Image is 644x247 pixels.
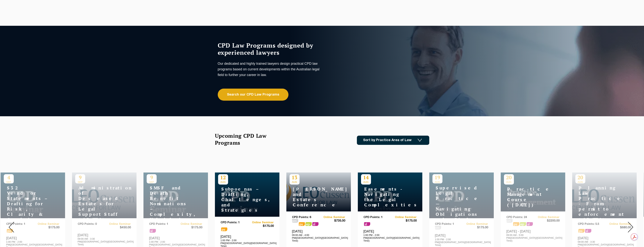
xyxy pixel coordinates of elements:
img: Icon [418,139,422,142]
h2: Upcoming CPD Law Programs [215,132,276,146]
h4: Subpoenas – Drafting, Challenges, and Strategies [218,186,265,213]
p: CPD Points: 6 [292,216,319,219]
img: Next [628,222,633,233]
a: Search our CPD Law Programs [218,89,288,101]
h1: CPD Law Programs designed by experienced lawyers [218,42,321,56]
span: AUG [361,181,371,183]
h4: Easements - Navigating the Legal Complexities [361,186,408,207]
p: 14 [361,174,371,181]
img: Prev [9,222,14,233]
p: 09:00 AM - 4:00 PM([GEOGRAPHIC_DATA]/[GEOGRAPHIC_DATA] Time) [292,234,345,242]
span: ps [221,227,227,231]
p: 1:00 PM - 2:00 PM([GEOGRAPHIC_DATA]/[GEOGRAPHIC_DATA] Time) [363,234,417,242]
span: $735.00 [319,219,345,223]
span: $175.00 [390,219,417,223]
p: CPD Points: 1 [221,221,247,224]
span: ps [306,222,312,226]
a: Online Seminar [390,216,417,219]
p: CPD Points: 1 [363,216,390,219]
a: Sort by Practice Area of Law [357,136,429,145]
a: Online Seminar [247,221,274,224]
h4: [PERSON_NAME] and Estates Conference [290,186,337,207]
div: [DATE] [363,229,417,242]
p: 13 [290,174,300,181]
a: Online Seminar [319,216,345,219]
span: AUG [218,181,228,183]
span: pm [292,219,298,223]
span: ps [299,222,305,226]
div: [DATE] [292,229,345,242]
p: Our dedicated and highly trained lawyers design practical CPD law programs based on current devel... [218,61,321,78]
span: sl [312,222,319,226]
span: AUG [290,181,300,183]
p: 12 [218,174,228,181]
span: sl [364,222,370,226]
span: $175.00 [247,224,274,228]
